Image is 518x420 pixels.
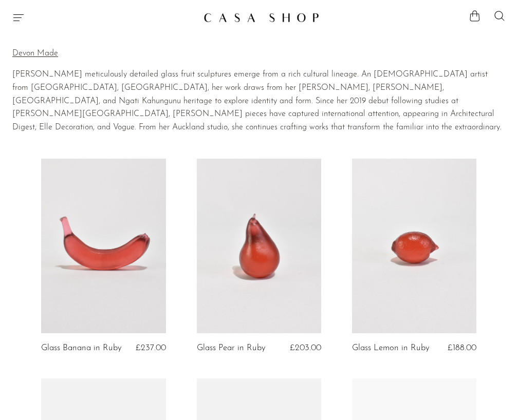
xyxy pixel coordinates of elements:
[12,11,25,24] button: Menu
[136,343,166,352] span: £237.00
[41,343,122,353] a: Glass Banana in Ruby
[197,343,266,353] a: Glass Pear in Ruby
[290,343,321,352] span: £203.00
[352,343,430,353] a: Glass Lemon in Ruby
[12,47,506,61] p: Devon Made
[448,343,476,352] span: £188.00
[12,68,506,134] p: [PERSON_NAME] meticulously detailed glass fruit sculptures emerge from a rich cultural lineage. A...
